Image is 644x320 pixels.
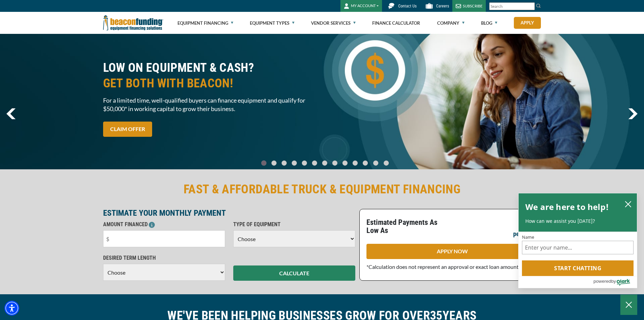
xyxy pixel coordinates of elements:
[4,301,19,316] div: Accessibility Menu
[620,295,637,315] button: Close Chatbox
[593,277,611,285] span: powered
[290,160,298,166] a: Go To Slide 3
[372,160,380,166] a: Go To Slide 11
[372,12,420,34] a: Finance Calculator
[628,108,638,119] img: Right Navigator
[177,12,233,34] a: Equipment Financing
[103,60,318,91] h2: LOW ON EQUIPMENT & CASH?
[489,2,535,10] input: Search
[103,122,152,137] a: CLAIM OFFER
[103,230,225,247] input: $
[351,160,359,166] a: Go To Slide 9
[103,254,225,262] p: DESIRED TERM LENGTH
[6,108,16,119] a: previous
[522,241,634,254] input: Name
[536,3,541,8] img: Search
[518,193,637,289] div: olark chatbox
[320,160,329,166] a: Go To Slide 6
[300,160,308,166] a: Go To Slide 4
[522,235,634,239] label: Name
[436,4,449,8] span: Careers
[233,265,355,281] button: CALCULATE
[103,209,355,217] p: ESTIMATE YOUR MONTHLY PAYMENT
[6,108,16,119] img: Left Navigator
[398,4,416,8] span: Contact Us
[514,17,541,29] a: Apply
[103,76,318,91] span: GET BOTH WITH BEACON!
[628,108,638,119] a: next
[366,218,448,235] p: Estimated Payments As Low As
[623,199,634,209] button: close chatbox
[481,12,497,34] a: Blog
[528,4,533,9] a: Clear search text
[437,12,464,34] a: Company
[366,263,520,270] span: *Calculation does not represent an approval or exact loan amount.
[311,12,356,34] a: Vendor Services
[103,12,163,34] img: Beacon Funding Corporation logo
[270,160,278,166] a: Go To Slide 1
[103,182,541,197] h2: FAST & AFFORDABLE TRUCK & EQUIPMENT FINANCING
[331,160,339,166] a: Go To Slide 7
[310,160,318,166] a: Go To Slide 5
[233,220,355,229] p: TYPE OF EQUIPMENT
[103,220,225,229] p: AMOUNT FINANCED
[361,160,369,166] a: Go To Slide 10
[611,277,616,285] span: by
[341,160,349,166] a: Go To Slide 8
[522,260,634,276] button: Start chatting
[513,230,538,238] p: per month
[382,160,390,166] a: Go To Slide 12
[260,160,268,166] a: Go To Slide 0
[525,200,609,214] h2: We are here to help!
[103,96,318,113] span: For a limited time, well-qualified buyers can finance equipment and qualify for $50,000* in worki...
[593,276,637,288] a: Powered by Olark
[366,244,538,259] a: APPLY NOW
[250,12,294,34] a: Equipment Types
[525,218,630,225] p: How can we assist you [DATE]?
[280,160,288,166] a: Go To Slide 2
